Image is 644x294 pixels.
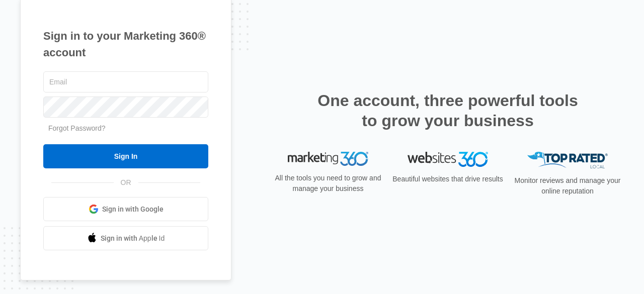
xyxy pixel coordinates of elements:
[43,71,208,92] input: Email
[408,152,488,166] img: Websites 360
[272,173,384,194] p: All the tools you need to grow and manage your business
[43,197,208,221] a: Sign in with Google
[314,90,581,131] h2: One account, three powerful tools to grow your business
[511,175,624,197] p: Monitor reviews and manage your online reputation
[43,226,208,250] a: Sign in with Apple Id
[43,28,208,61] h1: Sign in to your Marketing 360® account
[102,204,164,215] span: Sign in with Google
[391,174,504,184] p: Beautiful websites that drive results
[101,233,165,244] span: Sign in with Apple Id
[288,152,368,166] img: Marketing 360
[114,177,138,188] span: OR
[527,152,608,168] img: Top Rated Local
[43,144,208,168] input: Sign In
[48,124,106,132] a: Forgot Password?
